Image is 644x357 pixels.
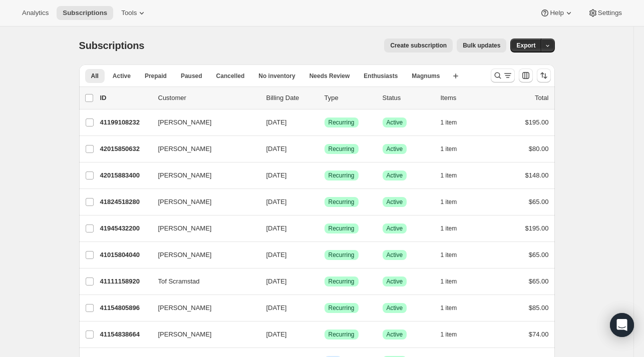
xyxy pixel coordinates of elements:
button: [PERSON_NAME] [152,326,252,342]
span: [PERSON_NAME] [158,170,212,180]
div: 42015883400[PERSON_NAME][DATE]SuccessRecurringSuccessActive1 item$148.00 [100,168,549,182]
span: Recurring [329,118,355,126]
span: Active [387,251,403,259]
span: [DATE] [266,145,287,152]
span: Active [387,277,403,285]
p: Status [383,93,433,103]
div: Items [441,93,491,103]
button: 1 item [441,142,468,156]
p: 42015850632 [100,144,150,154]
span: Export [516,41,535,49]
span: Active [387,171,403,179]
p: 41111158920 [100,276,150,286]
span: Subscriptions [79,40,145,51]
button: Subscriptions [57,6,113,20]
p: Customer [158,93,258,103]
span: $195.00 [525,224,549,232]
span: 1 item [441,304,457,312]
span: [DATE] [266,198,287,205]
span: [PERSON_NAME] [158,117,212,127]
span: [PERSON_NAME] [158,250,212,260]
div: 41154838664[PERSON_NAME][DATE]SuccessRecurringSuccessActive1 item$74.00 [100,327,549,341]
div: IDCustomerBilling DateTypeStatusItemsTotal [100,93,549,103]
span: $148.00 [525,171,549,179]
span: Create subscription [390,41,447,49]
span: $195.00 [525,118,549,126]
span: No inventory [258,72,295,80]
span: Active [387,304,403,312]
button: [PERSON_NAME] [152,220,252,236]
button: [PERSON_NAME] [152,247,252,263]
span: Tof Scramstad [158,276,200,286]
span: 1 item [441,198,457,206]
span: [DATE] [266,118,287,126]
span: Analytics [22,9,49,17]
span: Recurring [329,145,355,153]
p: Billing Date [266,93,316,103]
button: 1 item [441,301,468,315]
button: 1 item [441,274,468,288]
span: 1 item [441,118,457,126]
span: [PERSON_NAME] [158,223,212,233]
p: Total [535,93,548,103]
span: Needs Review [309,72,350,80]
button: 1 item [441,221,468,235]
button: [PERSON_NAME] [152,194,252,210]
button: 1 item [441,327,468,341]
span: [DATE] [266,171,287,179]
div: 42015850632[PERSON_NAME][DATE]SuccessRecurringSuccessActive1 item$80.00 [100,142,549,156]
span: Bulk updates [463,41,500,49]
span: Enthusiasts [364,72,398,80]
span: [PERSON_NAME] [158,197,212,207]
span: Recurring [329,304,355,312]
button: Bulk updates [457,38,506,52]
span: Recurring [329,224,355,232]
p: ID [100,93,150,103]
span: Cancelled [216,72,245,80]
button: [PERSON_NAME] [152,114,252,130]
div: Open Intercom Messenger [610,313,634,337]
span: $65.00 [529,251,549,258]
span: $80.00 [529,145,549,152]
span: [DATE] [266,251,287,258]
div: 41154805896[PERSON_NAME][DATE]SuccessRecurringSuccessActive1 item$85.00 [100,301,549,315]
span: [DATE] [266,277,287,285]
div: 41199108232[PERSON_NAME][DATE]SuccessRecurringSuccessActive1 item$195.00 [100,115,549,129]
button: 1 item [441,248,468,262]
span: $85.00 [529,304,549,311]
div: 41111158920Tof Scramstad[DATE]SuccessRecurringSuccessActive1 item$65.00 [100,274,549,288]
button: [PERSON_NAME] [152,141,252,157]
span: Active [387,198,403,206]
span: 1 item [441,145,457,153]
button: Analytics [16,6,55,20]
span: Tools [121,9,137,17]
span: Help [550,9,563,17]
span: [PERSON_NAME] [158,329,212,339]
div: Type [325,93,375,103]
span: 1 item [441,224,457,232]
span: Active [387,145,403,153]
span: 1 item [441,277,457,285]
span: [DATE] [266,224,287,232]
span: Active [387,330,403,338]
p: 41824518280 [100,197,150,207]
button: Search and filter results [491,68,515,82]
button: Sort the results [537,68,551,82]
span: [DATE] [266,330,287,338]
div: 41015804040[PERSON_NAME][DATE]SuccessRecurringSuccessActive1 item$65.00 [100,248,549,262]
span: Recurring [329,171,355,179]
p: 41154838664 [100,329,150,339]
button: Help [534,6,579,20]
button: Tof Scramstad [152,273,252,289]
span: 1 item [441,251,457,259]
span: Recurring [329,277,355,285]
span: Subscriptions [63,9,107,17]
button: [PERSON_NAME] [152,300,252,316]
p: 41199108232 [100,117,150,127]
span: Paused [181,72,202,80]
button: 1 item [441,195,468,209]
p: 42015883400 [100,170,150,180]
span: [PERSON_NAME] [158,303,212,313]
button: Create subscription [384,38,453,52]
span: Settings [598,9,622,17]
